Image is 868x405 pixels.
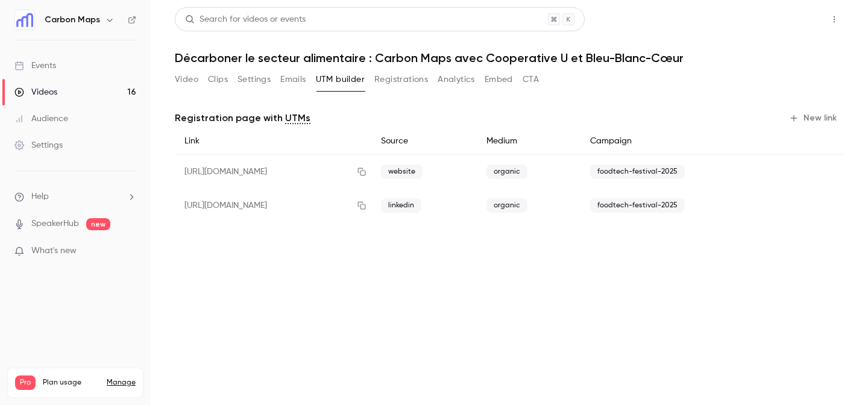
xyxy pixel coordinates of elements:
div: Source [371,128,476,155]
div: Settings [14,139,63,151]
div: Campaign [580,128,777,155]
div: Search for videos or events [185,13,306,26]
a: Manage [107,378,136,388]
span: Pro [15,375,36,390]
button: Share [767,7,815,31]
button: Registrations [374,70,428,89]
h1: Décarboner le secteur alimentaire : Carbon Maps avec Cooperative U et Bleu-Blanc-Cœur [175,51,844,65]
button: Embed [485,70,513,89]
a: UTMs [285,111,310,125]
span: What's new [31,245,77,257]
li: help-dropdown-opener [14,190,136,203]
button: New link [784,108,844,128]
span: Help [31,190,49,203]
span: foodtech-festival-2025 [590,165,685,179]
h6: Carbon Maps [45,14,100,26]
div: Videos [14,86,57,98]
button: Video [175,70,198,89]
button: CTA [523,70,539,89]
p: Registration page with [175,111,310,125]
img: Carbon Maps [15,10,34,30]
span: organic [486,198,527,213]
div: Link [175,128,371,155]
div: [URL][DOMAIN_NAME] [175,189,371,222]
button: Analytics [438,70,475,89]
div: Medium [477,128,581,155]
span: Plan usage [43,378,99,388]
button: Emails [280,70,306,89]
div: Audience [14,113,68,125]
button: Settings [237,70,271,89]
a: SpeakerHub [31,218,79,230]
button: Top Bar Actions [825,10,844,29]
div: Events [14,60,56,72]
span: new [86,218,110,230]
button: Clips [208,70,228,89]
div: [URL][DOMAIN_NAME] [175,155,371,189]
button: UTM builder [316,70,365,89]
span: website [381,165,423,179]
span: foodtech-festival-2025 [590,198,685,213]
span: organic [486,165,527,179]
span: linkedin [381,198,421,213]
